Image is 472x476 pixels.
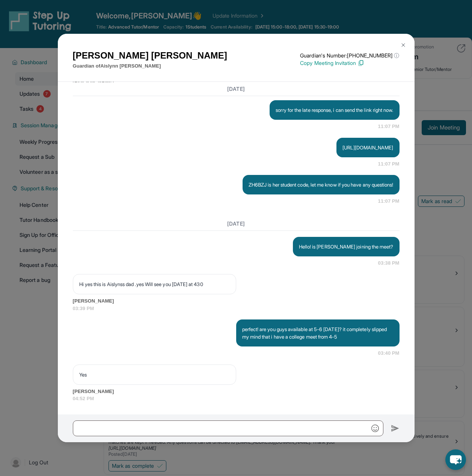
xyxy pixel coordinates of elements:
[299,243,394,250] p: Hello! is [PERSON_NAME] joining the meet?
[73,220,400,227] h3: [DATE]
[73,388,400,395] span: [PERSON_NAME]
[400,42,406,48] img: Close Icon
[300,52,399,59] p: Guardian's Number: [PHONE_NUMBER]
[73,305,400,312] span: 03:39 PM
[445,449,466,470] button: chat-button
[378,197,400,205] span: 11:07 PM
[357,60,364,66] img: Copy Icon
[276,106,393,114] p: sorry for the late response, i can send the link right now.
[391,424,400,433] img: Send icon
[378,259,400,267] span: 03:38 PM
[371,425,379,432] img: Emoji
[73,395,400,402] span: 04:52 PM
[79,280,230,288] p: Hi yes this is Aislynss dad .yes Will see you [DATE] at 430
[378,123,400,130] span: 11:07 PM
[249,181,394,188] p: ZH6BZJ is her student code, let me know if you have any questions!
[73,297,400,305] span: [PERSON_NAME]
[73,62,227,70] p: Guardian of Aislynn [PERSON_NAME]
[73,85,400,92] h3: [DATE]
[378,349,400,357] span: 03:40 PM
[79,371,230,378] p: Yes
[342,144,393,151] p: [URL][DOMAIN_NAME]
[378,160,400,168] span: 11:07 PM
[73,49,227,62] h1: [PERSON_NAME] [PERSON_NAME]
[394,52,399,59] span: ⓘ
[300,59,399,67] p: Copy Meeting Invitation
[242,325,394,340] p: perfect! are you guys available at 5-6 [DATE]? it completely slipped my mind that i have a colleg...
